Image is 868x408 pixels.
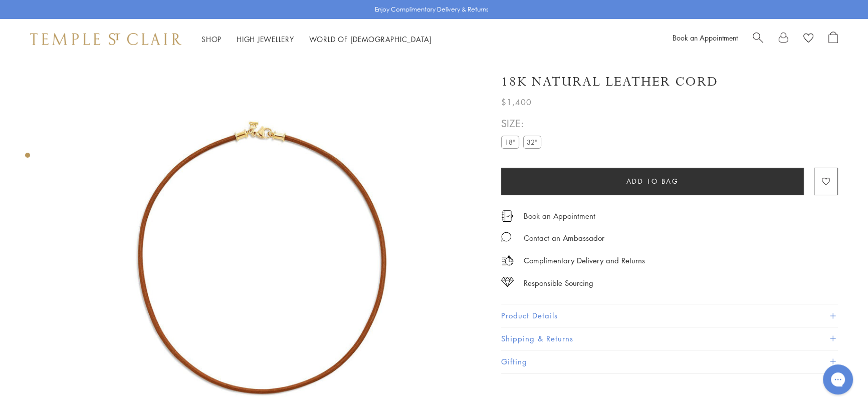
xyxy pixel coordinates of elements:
button: Gifting [501,350,838,373]
label: 32" [523,136,541,148]
span: Add to bag [626,176,679,187]
p: Complimentary Delivery and Returns [524,254,645,267]
h1: 18K Natural Leather Cord [501,73,718,91]
a: High JewelleryHigh Jewellery [237,34,294,44]
img: MessageIcon-01_2.svg [501,232,511,242]
a: ShopShop [201,34,222,44]
img: icon_appointment.svg [501,210,513,222]
p: Enjoy Complimentary Delivery & Returns [375,5,489,15]
button: Shipping & Returns [501,327,838,350]
iframe: Gorgias live chat messenger [818,361,858,398]
img: Temple St. Clair [30,33,181,45]
a: Book an Appointment [673,33,738,43]
a: Open Shopping Bag [828,32,838,47]
img: icon_delivery.svg [501,254,514,267]
button: Add to bag [501,168,804,195]
div: Product gallery navigation [25,150,30,166]
button: Product Details [501,304,838,327]
a: Search [753,32,763,47]
div: Responsible Sourcing [524,277,593,289]
a: Book an Appointment [524,210,595,221]
span: $1,400 [501,96,532,109]
img: icon_sourcing.svg [501,277,514,287]
span: SIZE: [501,115,545,132]
a: View Wishlist [803,32,813,47]
label: 18" [501,136,519,148]
a: World of [DEMOGRAPHIC_DATA]World of [DEMOGRAPHIC_DATA] [309,34,432,44]
nav: Main navigation [201,33,432,46]
div: Contact an Ambassador [524,232,604,244]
